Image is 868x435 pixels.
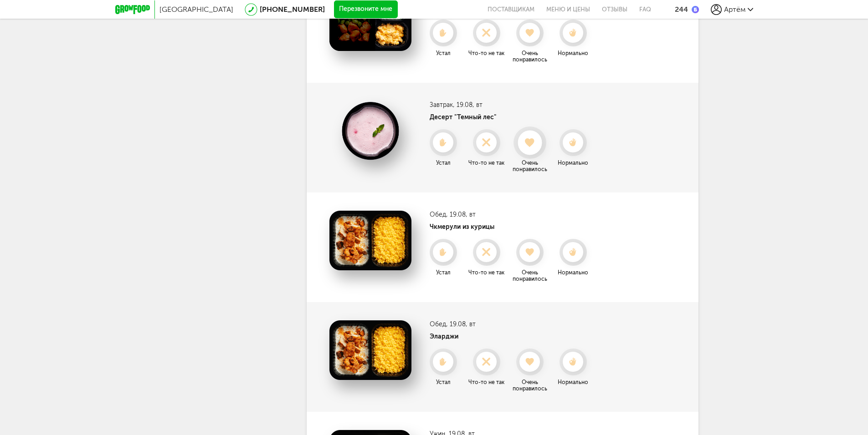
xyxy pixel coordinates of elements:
[423,379,464,385] div: Устал
[430,320,594,328] h3: Обед
[329,101,411,161] img: Десерт "Темный лес"
[430,333,594,340] h4: Эларджи
[509,379,550,392] div: Очень понравилось
[453,101,483,109] span: , 19.08, вт
[466,379,507,385] div: Что-то не так
[446,320,476,328] span: , 19.08, вт
[446,211,476,218] span: , 19.08, вт
[724,5,745,14] span: Артём
[553,160,594,166] div: Нормально
[430,101,594,109] h3: Завтрак
[423,160,464,166] div: Устал
[423,269,464,276] div: Устал
[692,6,699,13] img: bonus_b.cdccf46.png
[553,269,594,276] div: Нормально
[553,50,594,56] div: Нормально
[553,379,594,385] div: Нормально
[430,113,594,121] h4: Десерт "Темный лес"
[509,160,550,172] div: Очень понравилось
[260,5,325,14] a: [PHONE_NUMBER]
[675,5,688,14] div: 244
[159,5,233,14] span: [GEOGRAPHIC_DATA]
[334,0,398,19] button: Перезвоните мне
[329,211,411,270] img: Чкмерули из курицы
[509,269,550,282] div: Очень понравилось
[466,160,507,166] div: Что-то не так
[466,50,507,56] div: Что-то не так
[509,50,550,63] div: Очень понравилось
[329,320,411,380] img: Эларджи
[423,50,464,56] div: Устал
[466,269,507,276] div: Что-то не так
[430,223,594,231] h4: Чкмерули из курицы
[430,211,594,218] h3: Обед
